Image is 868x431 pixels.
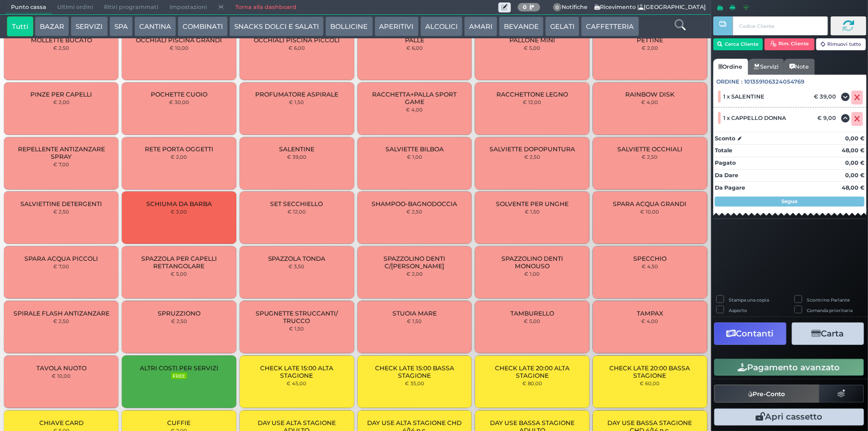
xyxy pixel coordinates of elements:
[288,209,306,215] small: € 12,00
[581,16,639,36] button: CAFFETTERIA
[496,200,569,208] span: SOLVENTE PER UNGHE
[842,147,865,154] strong: 48,00 €
[366,255,463,270] span: SPAZZOLINO DENTI C/[PERSON_NAME]
[39,419,84,427] span: CHIAVE CARD
[158,310,200,317] span: SPRUZZIONO
[109,16,133,36] button: SPA
[483,364,581,379] span: CHECK LATE 20:00 ALTA STAGIONE
[268,255,326,262] span: SPAZZOLA TONDA
[792,323,864,345] button: Carta
[287,380,307,386] small: € 45,00
[20,200,102,208] span: SALVIETTINE DETERGENTI
[807,307,853,314] label: Comanda prioritaria
[31,36,92,44] span: MOLLETTE BUCATO
[640,380,660,386] small: € 60,00
[713,59,748,75] a: Ordine
[36,364,87,372] span: TAVOLA NUOTO
[729,297,769,303] label: Stampa una copia
[279,145,314,153] span: SALENTINE
[255,91,338,98] span: PROFUMATORE ASPIRALE
[625,91,675,98] span: RAINBOW DISK
[53,99,70,105] small: € 2,00
[509,36,555,44] span: PALLONE MINI
[366,91,463,106] span: RACCHETTA+PALLA SPORT GAME
[510,310,554,317] span: TAMBURELLO
[289,325,304,331] small: € 1,50
[748,59,784,75] a: Servizi
[464,16,497,36] button: AMARI
[714,323,786,345] button: Contanti
[171,209,187,215] small: € 3,00
[151,91,207,98] span: POCHETTE CUOIO
[724,114,786,121] span: 1 x CAPPELLO DONNA
[248,364,346,379] span: CHECK LATE 15:00 ALTA STAGIONE
[145,145,213,153] span: RETE PORTA OGGETTI
[842,184,865,191] strong: 48,00 €
[406,209,422,215] small: € 2,50
[807,297,850,303] label: Scontrino Parlante
[170,45,189,51] small: € 10,00
[642,45,658,51] small: € 2,00
[375,16,419,36] button: APERITIVI
[613,200,687,208] span: SPARA ACQUA GRANDI
[140,364,218,372] span: ALTRI COSTI PER SERVIZI
[525,271,540,277] small: € 1,00
[745,78,805,86] span: 101359106324054769
[420,16,463,36] button: ALCOLICI
[845,135,865,142] strong: 0,00 €
[407,154,422,160] small: € 1,00
[230,0,302,14] a: Torna alla dashboard
[812,93,841,100] div: € 39,00
[765,38,815,50] button: Rim. Cliente
[816,114,841,121] div: € 9,00
[553,3,562,12] span: 0
[164,0,212,14] span: Impostazioni
[545,16,579,36] button: GELATI
[392,310,437,317] span: STUOIA MARE
[229,16,324,36] button: SNACKS DOLCI E SALATI
[71,16,107,36] button: SERVIZI
[637,310,663,317] span: TAMPAX
[642,318,659,324] small: € 4,00
[642,154,658,160] small: € 2,50
[715,159,736,166] strong: Pagato
[178,16,228,36] button: COMBINATI
[524,318,541,324] small: € 5,00
[136,36,222,44] span: OCCHIALI PISCINA GRANDI
[641,209,660,215] small: € 10,00
[523,99,542,105] small: € 12,00
[7,16,33,36] button: Tutti
[405,36,424,44] span: PALLE
[248,310,346,324] span: SPUGNETTE STRUCCANTI/ TRUCCO
[13,310,109,317] span: SPIRALE FLASH ANTIZANZARE
[715,172,738,179] strong: Da Dare
[325,16,373,36] button: BOLLICINE
[53,45,69,51] small: € 2,50
[522,380,542,386] small: € 80,00
[146,200,212,208] span: SCHIUMA DA BARBA
[617,145,682,153] span: SALVIETTE OCCHIALI
[289,99,304,105] small: € 1,50
[171,271,187,277] small: € 5,00
[816,38,867,50] button: Rimuovi tutto
[52,373,71,379] small: € 10,00
[845,172,865,179] strong: 0,00 €
[171,373,187,380] small: FREE
[729,307,747,314] label: Asporto
[714,409,864,426] button: Apri cassetto
[53,263,69,269] small: € 7,00
[271,200,323,208] span: SET SECCHIELLO
[642,99,659,105] small: € 4,00
[171,154,187,160] small: € 2,00
[35,16,69,36] button: BAZAR
[524,45,541,51] small: € 5,00
[167,419,191,427] span: CUFFIE
[289,263,305,269] small: € 3,50
[53,161,69,167] small: € 7,00
[715,147,732,154] strong: Totale
[407,318,422,324] small: € 1,50
[134,16,176,36] button: CANTINA
[98,0,164,14] span: Ritiri programmati
[254,36,340,44] span: OCCHIALI PISCINA PICCOLI
[845,159,865,166] strong: 0,00 €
